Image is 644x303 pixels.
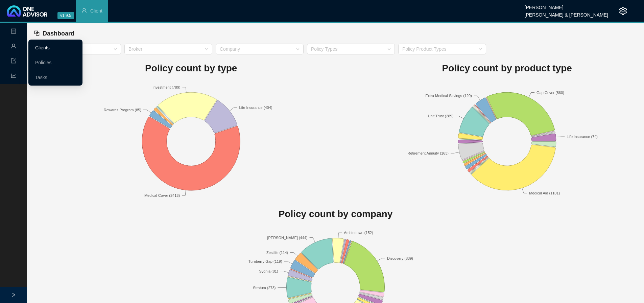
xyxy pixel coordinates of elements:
text: Life Insurance (404) [239,106,272,110]
span: import [11,55,16,69]
text: Medical Aid (1101) [529,191,560,195]
span: line-chart [11,70,16,84]
img: 2df55531c6924b55f21c4cf5d4484680-logo-light.svg [7,5,47,17]
span: Dashboard [43,30,74,37]
text: Ambledown (152) [344,231,373,235]
a: Clients [35,45,50,50]
text: Investment (789) [152,85,181,89]
text: Retirement Annuity (163) [407,151,449,155]
text: Rewards Program (85) [104,108,141,112]
a: Tasks [35,75,47,80]
text: Turnberry Gap (119) [248,259,282,263]
span: user [81,8,87,13]
span: right [11,293,16,297]
h1: Policy count by type [33,61,349,76]
h1: Policy count by company [33,207,638,222]
span: setting [619,7,627,15]
text: Sygnia (81) [259,269,278,273]
text: Stratum (273) [253,286,276,290]
div: [PERSON_NAME] [525,2,608,9]
span: block [34,30,40,36]
a: Policies [35,60,51,65]
text: Medical Cover (2413) [144,193,180,197]
span: Client [90,8,102,14]
text: Extra Medical Savings (120) [425,94,472,98]
text: Discovery (839) [387,256,413,260]
span: user [11,40,16,54]
span: v1.9.5 [57,12,74,19]
text: Zestlife (114) [266,251,288,255]
span: profile [11,25,16,39]
text: Life Insurance (74) [567,135,598,139]
text: [PERSON_NAME] (444) [267,236,307,240]
div: [PERSON_NAME] & [PERSON_NAME] [525,9,608,17]
text: Gap Cover (860) [536,90,564,94]
text: Unit Trust (289) [428,114,453,118]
